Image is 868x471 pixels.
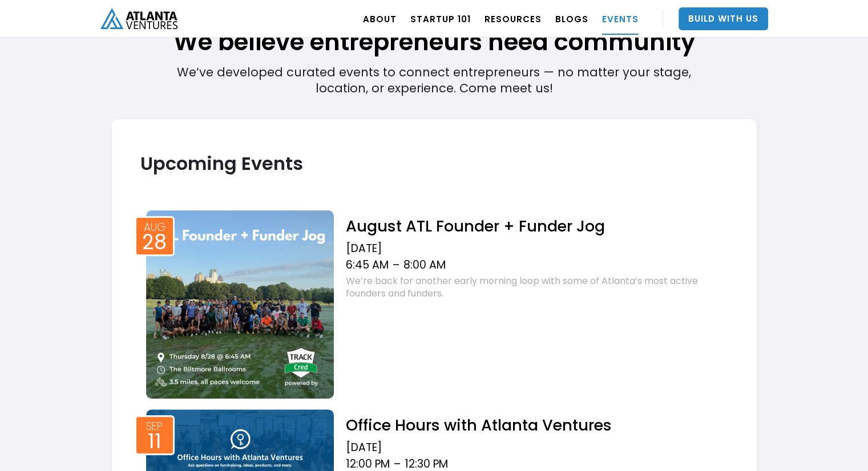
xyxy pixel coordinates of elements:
[345,242,728,255] div: [DATE]
[410,3,471,35] a: Startup 101
[679,7,768,30] a: Build With Us
[345,441,728,454] div: [DATE]
[142,234,167,251] div: 28
[146,210,334,399] img: Event thumb
[345,216,728,236] h2: August ATL Founder + Funder Jog
[146,421,163,432] div: Sep
[345,275,728,300] div: We’re back for another early morning loop with some of Atlanta’s most active founders and funders.
[392,258,399,272] div: –
[602,3,639,35] a: EVENTS
[363,3,397,35] a: ABOUT
[345,258,388,272] div: 6:45 AM
[140,208,728,399] a: Event thumbAug28August ATL Founder + Funder Jog[DATE]6:45 AM–8:00 AMWe’re back for another early ...
[345,415,728,435] h2: Office Hours with Atlanta Ventures
[403,258,445,272] div: 8:00 AM
[148,433,162,450] div: 11
[393,457,400,471] div: –
[485,3,542,35] a: RESOURCES
[345,457,389,471] div: 12:00 PM
[140,153,728,173] h2: Upcoming Events
[404,457,447,471] div: 12:30 PM
[555,3,588,35] a: BLOGS
[144,222,165,233] div: Aug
